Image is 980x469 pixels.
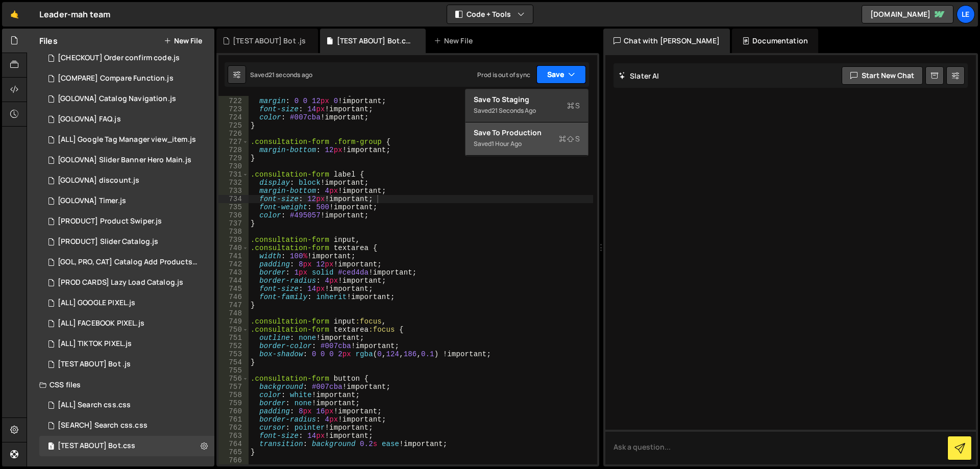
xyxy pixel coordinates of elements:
[58,54,180,63] div: [CHECKOUT] Order confirm code.js
[39,8,110,20] div: Leader-mah team
[218,317,249,326] div: 749
[39,130,215,150] div: 16298/44469.js
[492,106,536,115] div: 21 seconds ago
[218,252,249,260] div: 741
[58,156,191,165] div: [GOLOVNA] Slider Banner Hero Main.js
[39,191,214,211] div: 16298/44400.js
[218,407,249,415] div: 760
[58,217,162,226] div: [PRODUCT] Product Swiper.js
[233,36,306,46] div: [TEST ABOUT] Bot .js
[218,228,249,236] div: 738
[58,115,121,124] div: [GOLOVNA] FAQ.js
[492,139,522,148] div: 1 hour ago
[218,424,249,432] div: 762
[58,339,132,349] div: [ALL] TIKTOK PIXEL.js
[218,277,249,285] div: 744
[218,154,249,162] div: 729
[39,68,214,89] div: 16298/45065.js
[58,299,135,308] div: [ALL] GOOGLE PIXEL.js
[218,260,249,268] div: 742
[218,326,249,334] div: 750
[218,113,249,121] div: 724
[218,105,249,113] div: 723
[218,432,249,440] div: 763
[218,399,249,407] div: 759
[218,170,249,179] div: 731
[39,395,218,415] div: 16298/46291.css
[218,211,249,219] div: 736
[218,391,249,399] div: 758
[218,350,249,358] div: 753
[58,176,139,185] div: [GOLOVNA] discount.js
[58,258,199,267] div: [GOL, PRO, CAT] Catalog Add Products.js
[39,150,214,170] div: 16298/44401.js
[39,273,214,293] div: 16298/44406.js
[58,401,131,410] div: [ALL] Search css.css
[218,219,249,228] div: 737
[39,89,214,109] div: 16298/44855.js
[218,334,249,342] div: 751
[218,179,249,187] div: 732
[218,130,249,138] div: 726
[218,138,249,146] div: 727
[218,187,249,195] div: 733
[218,448,249,456] div: 765
[58,441,135,451] div: [TEST ABOUT] Bot.css
[218,121,249,130] div: 725
[39,313,214,334] div: 16298/45047.js
[48,443,54,451] span: 1
[39,35,58,46] h2: Files
[58,135,196,144] div: [ALL] Google Tag Manager view_item.js
[39,252,218,273] div: 16298/44845.js
[268,70,312,79] div: 21 seconds ago
[957,5,975,23] a: Le
[218,301,249,309] div: 747
[218,383,249,391] div: 757
[27,375,214,395] div: CSS files
[218,97,249,105] div: 722
[447,5,533,23] button: Code + Tools
[58,196,126,206] div: [GOLOVNA] Timer.js
[474,138,580,150] div: Saved
[218,358,249,366] div: 754
[567,101,580,111] span: S
[218,342,249,350] div: 752
[39,415,218,436] div: 16298/46358.css
[39,109,214,130] div: 16298/44463.js
[58,74,174,83] div: [COMPARE] Compare Function.js
[39,170,214,191] div: 16298/44466.js
[465,122,588,156] button: Save to ProductionS Saved1 hour ago
[218,146,249,154] div: 728
[218,203,249,211] div: 735
[465,89,588,122] button: Save to StagingS Saved21 seconds ago
[58,319,144,328] div: [ALL] FACEBOOK PIXEL.js
[218,309,249,317] div: 748
[842,66,923,85] button: Start new chat
[218,244,249,252] div: 740
[218,366,249,375] div: 755
[619,71,659,81] h2: Slater AI
[2,2,27,27] a: 🤙
[218,293,249,301] div: 746
[474,94,580,105] div: Save to Staging
[39,211,214,232] div: 16298/44405.js
[58,421,148,430] div: [SEARCH] Search css.css
[218,456,249,464] div: 766
[218,440,249,448] div: 764
[58,237,158,246] div: [PRODUCT] Slider Catalog.js
[218,375,249,383] div: 756
[218,415,249,424] div: 761
[58,94,176,104] div: [GOLOVNA] Catalog Navigation.js
[39,48,214,68] div: 16298/44879.js
[559,134,580,144] span: S
[39,436,214,456] div: 16298/47901.css
[39,293,214,313] div: 16298/45048.js
[58,278,183,287] div: [PROD CARDS] Lazy Load Catalog.js
[218,268,249,277] div: 743
[218,285,249,293] div: 745
[474,128,580,138] div: Save to Production
[337,36,413,46] div: [TEST ABOUT] Bot.css
[39,232,214,252] div: 16298/44828.js
[477,70,530,79] div: Prod is out of sync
